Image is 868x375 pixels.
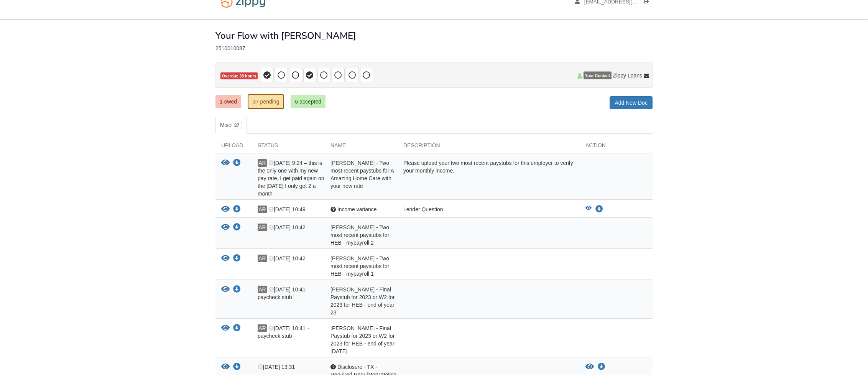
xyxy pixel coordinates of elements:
[233,326,241,332] a: Download Pedro Rivera - Final Paystub for 2023 or W2 for 2023 for HEB - end of year 2023
[215,141,252,153] div: Upload
[258,224,267,231] span: AR
[221,324,230,332] button: View Pedro Rivera - Final Paystub for 2023 or W2 for 2023 for HEB - end of year 2023
[337,206,377,212] span: Income variance
[215,95,241,108] a: 1 owed
[330,160,394,189] span: [PERSON_NAME] - Two most recent paystubs for A Amazing Home Care with your new rate
[398,159,580,197] div: Please upload your two most recent paystubs for this employer to verify your monthly income.
[258,325,310,339] span: [DATE] 10:41 – paycheck stub
[221,159,230,167] button: View April Rivera - Two most recent paystubs for A Amazing Home Care with your new rate
[585,206,592,213] button: View Income variance
[598,364,605,370] a: Download Disclosure - TX - Required Regulatory Notice
[585,363,594,371] button: View Disclosure - TX - Required Regulatory Notice
[258,364,295,370] span: [DATE] 13:31
[330,255,389,277] span: [PERSON_NAME] - Two most recent paystubs for HEB - mypayroll 1
[220,72,258,80] span: Overdue 38 hours
[233,256,241,262] a: Download Pedro Rivera - Two most recent paystubs for HEB - mypayroll 1
[610,96,653,109] a: Add New Doc
[258,324,267,332] span: AR
[595,206,603,212] a: Download Income variance
[233,287,241,293] a: Download Pedro Rivera - Final Paystub for 2023 or W2 for 2023 for HEB - end of year 23
[584,72,612,79] span: Your Contact
[215,31,356,41] h1: Your Flow with [PERSON_NAME]
[268,206,306,212] span: [DATE] 10:49
[221,255,230,263] button: View Pedro Rivera - Two most recent paystubs for HEB - mypayroll 1
[221,206,230,214] button: View Income variance
[330,286,395,316] span: [PERSON_NAME] - Final Paystub for 2023 or W2 for 2023 for HEB - end of year 23
[221,286,230,294] button: View Pedro Rivera - Final Paystub for 2023 or W2 for 2023 for HEB - end of year 23
[258,255,267,262] span: AR
[398,141,580,153] div: Description
[233,225,241,231] a: Download Pedro Rivera - Two most recent paystubs for HEB - mypayroll 2
[215,45,653,52] div: 2510010087
[268,224,306,230] span: [DATE] 10:42
[330,325,395,354] span: [PERSON_NAME] - Final Paystub for 2023 or W2 for 2023 for HEB - end of year [DATE]
[258,159,267,167] span: AR
[325,141,398,153] div: Name
[291,95,325,108] a: 6 accepted
[613,72,642,79] span: Zippy Loans
[580,141,653,153] div: Action
[248,94,284,109] a: 37 pending
[221,363,230,371] button: View Disclosure - TX - Required Regulatory Notice
[258,286,267,293] span: AR
[233,160,241,166] a: Download April Rivera - Two most recent paystubs for A Amazing Home Care with your new rate
[258,206,267,213] span: AR
[258,160,324,197] span: [DATE] 9:24 – this is the only one with my new pay rate, I get paid again on the [DATE] I only ge...
[215,117,247,134] a: Misc
[233,364,241,370] a: Download Disclosure - TX - Required Regulatory Notice
[398,206,580,215] div: Lender Question
[268,255,306,262] span: [DATE] 10:42
[258,286,310,300] span: [DATE] 10:41 – paycheck stub
[252,141,325,153] div: Status
[233,207,241,213] a: Download Income variance
[221,224,230,232] button: View Pedro Rivera - Two most recent paystubs for HEB - mypayroll 2
[231,122,242,129] span: 37
[330,224,389,246] span: [PERSON_NAME] - Two most recent paystubs for HEB - mypayroll 2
